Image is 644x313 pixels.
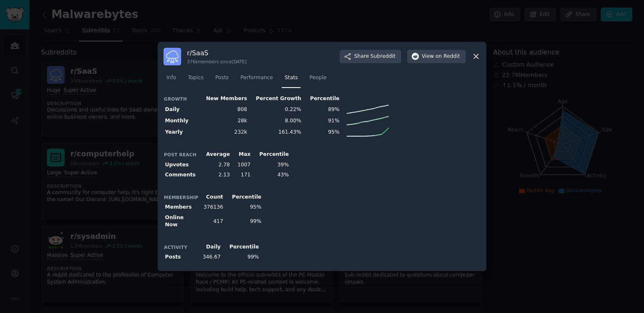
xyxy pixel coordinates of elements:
[199,160,231,170] td: 2.78
[303,93,341,104] th: Percentile
[164,244,198,250] h3: Activity
[309,74,327,82] span: People
[249,93,303,104] th: Percent Growth
[436,53,460,60] span: on Reddit
[188,74,203,82] span: Topics
[185,71,206,88] a: Topics
[199,115,249,127] td: 28k
[215,74,229,82] span: Posts
[282,71,301,88] a: Stats
[371,53,395,60] span: Subreddit
[164,212,199,230] th: Online Now
[303,115,341,127] td: 91%
[164,96,198,102] h3: Growth
[252,150,290,160] th: Percentile
[199,127,249,138] td: 232k
[212,71,231,88] a: Posts
[231,160,252,170] td: 1007
[164,194,198,200] h3: Membership
[199,252,222,263] td: 346.67
[240,74,273,82] span: Performance
[166,74,176,82] span: Info
[252,170,290,181] td: 43%
[199,170,231,181] td: 2.13
[354,53,395,60] span: Share
[164,170,199,181] th: Comments
[422,53,460,60] span: View
[340,50,401,63] button: ShareSubreddit
[237,71,276,88] a: Performance
[164,160,199,170] th: Upvotes
[199,202,225,213] td: 376136
[303,127,341,138] td: 95%
[199,104,249,115] td: 808
[164,104,199,115] th: Daily
[225,192,263,202] th: Percentile
[187,49,247,57] h3: r/ SaaS
[199,93,249,104] th: New Members
[187,59,247,65] div: 376k members since [DATE]
[222,242,260,252] th: Percentile
[199,212,225,230] td: 417
[164,48,181,65] img: SaaS
[199,192,225,202] th: Count
[164,115,199,127] th: Monthly
[303,104,341,115] td: 89%
[306,71,330,88] a: People
[199,150,231,160] th: Average
[249,127,303,138] td: 161.43%
[407,50,466,63] button: Viewon Reddit
[222,252,260,263] td: 99%
[249,104,303,115] td: 0.22%
[225,212,263,230] td: 99%
[164,71,179,88] a: Info
[249,115,303,127] td: 8.00%
[252,160,290,170] td: 39%
[285,74,298,82] span: Stats
[164,152,198,158] h3: Post Reach
[225,202,263,213] td: 95%
[231,150,252,160] th: Max
[199,242,222,252] th: Daily
[164,127,199,138] th: Yearly
[231,170,252,181] td: 171
[164,202,199,213] th: Members
[164,252,199,263] th: Posts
